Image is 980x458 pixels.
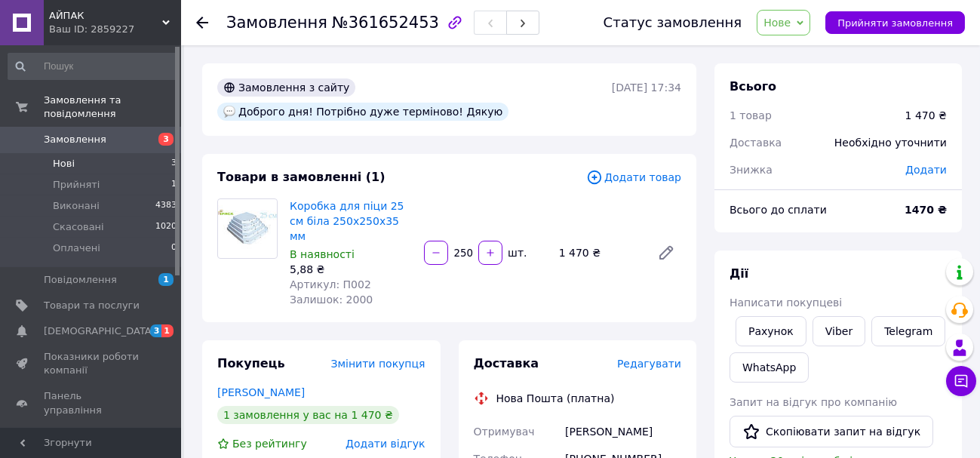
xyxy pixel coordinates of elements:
span: Знижка [730,164,773,176]
div: 1 замовлення у вас на 1 470 ₴ [217,406,399,424]
div: 1 470 ₴ [905,108,947,123]
time: [DATE] 17:34 [612,81,681,94]
button: Чат з покупцем [946,366,976,396]
span: Редагувати [617,358,681,370]
a: Viber [813,316,865,346]
span: Додати [905,164,947,176]
div: Необхідно уточнити [825,126,956,159]
span: Доставка [730,137,782,149]
a: [PERSON_NAME] [217,386,305,398]
span: Всього до сплати [730,204,827,216]
span: Доставка [474,356,539,370]
span: Нове [763,17,791,29]
span: 1020 [155,220,177,234]
span: Показники роботи компанії [44,350,140,377]
span: Артикул: П002 [290,278,371,290]
div: [PERSON_NAME] [562,418,684,445]
a: Коробка для піци 25 см біла 250х250х35 мм [290,200,404,242]
div: 5,88 ₴ [290,262,412,277]
button: Скопіювати запит на відгук [730,416,933,447]
span: Написати покупцеві [730,297,842,309]
span: 3 [171,157,177,171]
span: 3 [150,324,162,337]
span: В наявності [290,248,355,260]
span: Товари та послуги [44,299,140,312]
span: Прийняти замовлення [837,17,953,29]
span: Без рейтингу [232,438,307,450]
span: 1 [171,178,177,192]
span: 1 товар [730,109,772,121]
span: Додати товар [586,169,681,186]
span: 4383 [155,199,177,213]
span: Нові [53,157,75,171]
span: Отримувач [474,426,535,438]
span: Панель управління [44,389,140,417]
span: Додати відгук [346,438,425,450]
a: Telegram [871,316,945,346]
span: АЙПАК [49,9,162,23]
div: Доброго дня! Потрібно дуже терміново! Дякую [217,103,508,121]
span: Всього [730,79,776,94]
div: Замовлення з сайту [217,78,355,97]
span: Запит на відгук про компанію [730,396,897,408]
span: Замовлення та повідомлення [44,94,181,121]
button: Прийняти замовлення [825,11,965,34]
div: Статус замовлення [604,15,742,30]
span: Оплачені [53,241,100,255]
span: Замовлення [44,133,106,146]
img: :speech_balloon: [223,106,235,118]
span: 1 [158,273,174,286]
div: шт. [504,245,528,260]
span: Покупець [217,356,285,370]
input: Пошук [8,53,178,80]
span: 0 [171,241,177,255]
span: 1 [161,324,174,337]
div: Ваш ID: 2859227 [49,23,181,36]
span: Скасовані [53,220,104,234]
a: Редагувати [651,238,681,268]
img: Коробка для піци 25 см біла 250х250х35 мм [218,201,277,256]
button: Рахунок [736,316,806,346]
span: Дії [730,266,748,281]
span: №361652453 [332,14,439,32]
span: Змінити покупця [331,358,425,370]
div: Нова Пошта (платна) [493,391,619,406]
div: 1 470 ₴ [553,242,645,263]
b: 1470 ₴ [905,204,947,216]
span: [DEMOGRAPHIC_DATA] [44,324,155,338]
span: Прийняті [53,178,100,192]
span: Повідомлення [44,273,117,287]
span: Виконані [53,199,100,213]
a: WhatsApp [730,352,809,383]
span: Залишок: 2000 [290,294,373,306]
div: Повернутися назад [196,15,208,30]
span: 3 [158,133,174,146]
span: Товари в замовленні (1) [217,170,386,184]
span: Замовлення [226,14,327,32]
